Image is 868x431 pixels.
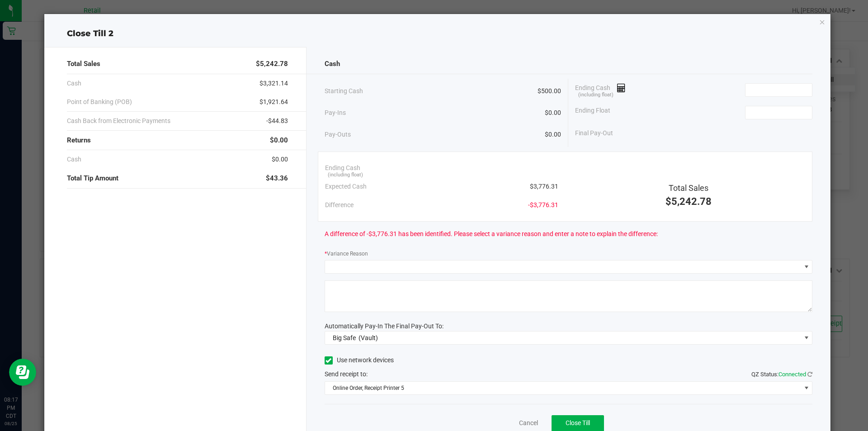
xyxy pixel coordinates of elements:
span: Cash Back from Electronic Payments [67,116,170,126]
div: Returns [67,131,288,150]
span: Final Pay-Out [575,128,613,138]
span: Pay-Outs [325,130,351,139]
label: Use network devices [325,355,394,365]
span: $0.00 [272,155,288,164]
iframe: Resource center [9,359,36,386]
span: Close Till [566,419,590,426]
span: Pay-Ins [325,108,346,118]
span: Point of Banking (POB) [67,97,132,107]
span: Ending Cash [325,163,360,173]
span: QZ Status: [751,371,812,378]
span: $3,321.14 [259,79,288,88]
label: Variance Reason [325,250,368,258]
span: Connected [778,371,806,378]
span: Starting Cash [325,86,363,96]
span: Automatically Pay-In The Final Pay-Out To: [325,322,443,330]
span: (Vault) [359,334,378,341]
span: Cash [67,79,81,88]
span: Cash [325,59,340,69]
span: -$3,776.31 [528,200,558,210]
span: Difference [325,200,354,210]
span: Online Order, Receipt Printer 5 [325,382,801,394]
span: $5,242.78 [256,59,288,69]
span: $3,776.31 [530,182,558,191]
span: -$44.83 [266,116,288,126]
span: Ending Float [575,106,610,119]
span: $5,242.78 [665,196,712,207]
span: (including float) [578,91,613,99]
span: Total Sales [67,59,100,69]
span: $1,921.64 [259,97,288,107]
span: $500.00 [538,86,561,96]
span: A difference of -$3,776.31 has been identified. Please select a variance reason and enter a note ... [325,229,658,239]
span: $43.36 [266,173,288,184]
span: (including float) [328,171,363,179]
span: Cash [67,155,81,164]
div: Close Till 2 [44,28,831,40]
span: Send receipt to: [325,370,368,378]
span: Ending Cash [575,83,626,97]
a: Cancel [519,418,538,428]
span: $0.00 [545,108,561,118]
span: Big Safe [333,334,356,341]
span: $0.00 [545,130,561,139]
span: Total Sales [669,183,708,193]
span: $0.00 [270,135,288,146]
span: Total Tip Amount [67,173,118,184]
span: Expected Cash [325,182,367,191]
